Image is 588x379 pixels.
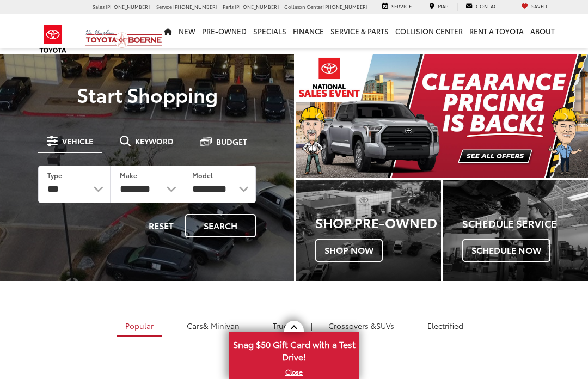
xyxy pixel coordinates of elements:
[544,76,588,156] button: Click to view next picture.
[290,14,327,48] a: Finance
[139,214,183,237] button: Reset
[315,239,383,262] span: Shop Now
[374,3,420,11] a: Service
[296,54,588,178] div: carousel slide number 1 of 2
[419,316,471,335] a: Electrified
[250,14,290,48] a: Specials
[462,218,588,229] h4: Schedule Service
[117,316,162,337] a: Popular
[438,2,448,9] span: Map
[85,29,163,48] img: Vic Vaughan Toyota of Boerne
[156,3,172,10] span: Service
[106,3,150,10] span: [PHONE_NUMBER]
[135,137,174,145] span: Keyword
[203,320,240,331] span: & Minivan
[265,316,303,335] a: Trucks
[173,3,217,10] span: [PHONE_NUMBER]
[392,14,466,48] a: Collision Center
[33,21,73,57] img: Toyota
[161,14,175,48] a: Home
[120,170,137,180] label: Make
[407,320,414,331] li: |
[476,2,500,9] span: Contact
[296,76,340,156] button: Click to view previous picture.
[175,14,199,48] a: New
[93,3,105,10] span: Sales
[531,2,547,9] span: Saved
[230,333,358,366] span: Snag $50 Gift Card with a Test Drive!
[296,180,441,281] div: Toyota
[23,83,271,105] p: Start Shopping
[62,137,93,145] span: Vehicle
[513,3,555,11] a: My Saved Vehicles
[421,3,456,11] a: Map
[223,3,234,10] span: Parts
[199,14,250,48] a: Pre-Owned
[327,14,392,48] a: Service & Parts: Opens in a new tab
[192,170,213,180] label: Model
[284,3,322,10] span: Collision Center
[466,14,527,48] a: Rent a Toyota
[320,316,402,335] a: SUVs
[47,170,62,180] label: Type
[216,138,247,145] span: Budget
[443,180,588,281] div: Toyota
[462,239,550,262] span: Schedule Now
[527,14,558,48] a: About
[296,54,588,178] section: Carousel section with vehicle pictures - may contain disclaimers.
[296,54,588,178] img: Clearance Pricing Is Back
[457,3,509,11] a: Contact
[443,180,588,281] a: Schedule Service Schedule Now
[323,3,367,10] span: [PHONE_NUMBER]
[235,3,279,10] span: [PHONE_NUMBER]
[315,215,441,229] h3: Shop Pre-Owned
[391,2,412,9] span: Service
[185,214,256,237] button: Search
[179,316,248,335] a: Cars
[167,320,174,331] li: |
[296,180,441,281] a: Shop Pre-Owned Shop Now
